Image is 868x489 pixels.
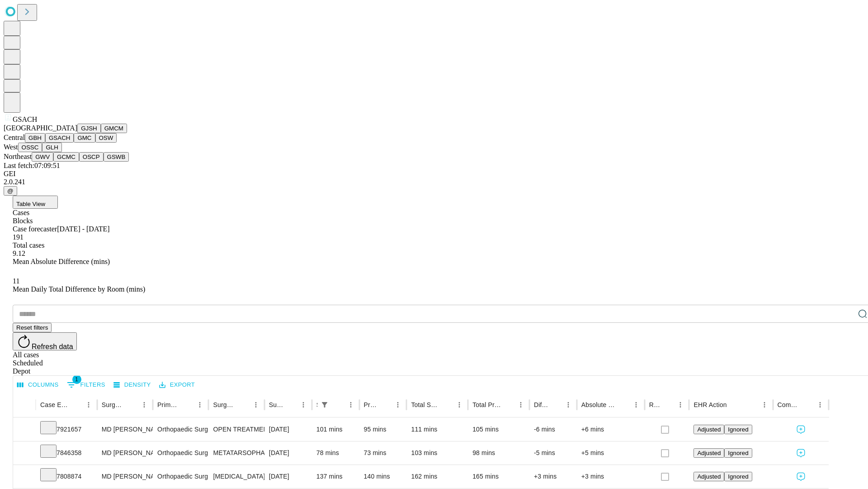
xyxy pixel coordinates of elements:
div: Case Epic Id [40,401,69,408]
button: Sort [440,398,453,411]
button: GSWB [104,152,129,162]
div: Predicted In Room Duration [364,401,378,408]
div: METATARSOPHALANGEAL [MEDICAL_DATA] GREAT TOE [213,441,259,465]
div: MD [PERSON_NAME] [PERSON_NAME] Md [102,441,148,465]
button: Menu [138,398,151,411]
div: 140 mins [364,465,402,488]
button: Sort [181,398,193,411]
button: Sort [237,398,250,411]
button: Ignored [724,448,752,458]
div: Orthopaedic Surgery [157,465,204,488]
button: Sort [661,398,674,411]
div: 7921657 [40,418,93,441]
button: Menu [514,398,527,411]
span: Adjusted [697,473,721,480]
button: GWV [32,152,53,162]
button: Menu [392,398,404,411]
div: EHR Action [693,401,726,408]
span: Total cases [13,241,44,249]
button: Sort [549,398,562,411]
button: Menu [297,398,310,411]
div: Orthopaedic Surgery [157,418,204,441]
div: Orthopaedic Surgery [157,441,204,465]
button: Adjusted [693,472,724,481]
button: OSSC [18,143,42,152]
div: [DATE] [269,441,307,465]
button: Density [111,378,153,392]
button: Menu [250,398,262,411]
div: 78 mins [316,441,355,465]
div: 165 mins [472,465,525,488]
button: Sort [617,398,630,411]
span: Refresh data [32,343,73,350]
span: Ignored [728,426,748,433]
div: [DATE] [269,465,307,488]
button: Menu [193,398,206,411]
span: Adjusted [697,450,721,456]
div: Surgery Name [213,401,236,408]
button: Sort [332,398,344,411]
button: GCMC [53,152,79,162]
button: Menu [344,398,357,411]
div: Scheduled In Room Duration [316,401,317,408]
button: GSACH [45,133,74,143]
button: Reset filters [13,323,52,332]
span: Mean Daily Total Difference by Room (mins) [13,285,145,293]
div: Surgeon Name [102,401,124,408]
div: -5 mins [534,441,572,465]
div: MD [PERSON_NAME] [PERSON_NAME] Md [102,465,148,488]
span: Case forecaster [13,225,57,233]
div: Surgery Date [269,401,283,408]
button: GJSH [77,124,101,133]
div: 2.0.241 [4,178,864,186]
button: Menu [453,398,466,411]
div: 137 mins [316,465,355,488]
button: GMCM [101,124,127,133]
div: 73 mins [364,441,402,465]
span: Mean Absolute Difference (mins) [13,258,110,265]
span: 11 [13,277,19,285]
span: 1 [72,375,81,384]
button: Expand [18,469,31,485]
div: GEI [4,170,864,178]
button: Sort [728,398,741,411]
div: Absolute Difference [581,401,616,408]
div: Total Scheduled Duration [411,401,439,408]
div: +3 mins [581,465,640,488]
div: [DATE] [269,418,307,441]
span: West [4,143,18,151]
span: Ignored [728,473,748,480]
span: Adjusted [697,426,721,433]
span: Table View [16,201,45,207]
div: 101 mins [316,418,355,441]
button: Sort [284,398,297,411]
div: Difference [534,401,548,408]
div: 98 mins [472,441,525,465]
div: 103 mins [411,441,463,465]
button: Export [157,378,197,392]
button: GLH [42,143,61,152]
div: 162 mins [411,465,463,488]
button: OSW [95,133,117,143]
div: 7846358 [40,441,93,465]
button: Sort [379,398,392,411]
span: [GEOGRAPHIC_DATA] [4,124,77,132]
span: @ [7,187,14,194]
button: Ignored [724,425,752,434]
button: GBH [25,133,45,143]
button: Expand [18,446,31,461]
button: GMC [74,133,95,143]
button: Show filters [65,378,108,392]
button: Menu [630,398,642,411]
span: Northeast [4,153,32,160]
div: 1 active filter [318,398,331,411]
button: @ [4,186,17,196]
button: Menu [674,398,687,411]
span: Ignored [728,450,748,456]
button: OSCP [79,152,104,162]
button: Menu [758,398,771,411]
div: 95 mins [364,418,402,441]
button: Menu [814,398,826,411]
div: Comments [778,401,800,408]
span: Last fetch: 07:09:51 [4,162,60,169]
